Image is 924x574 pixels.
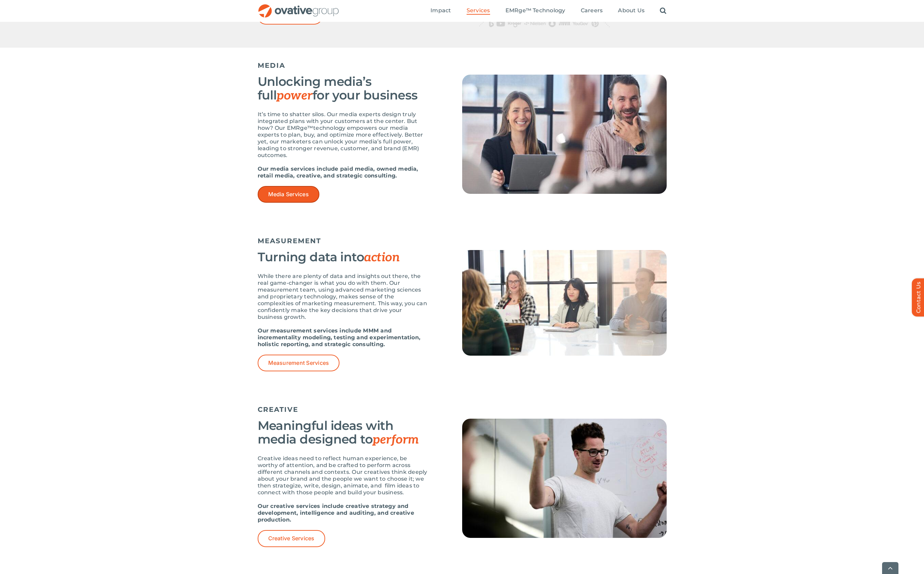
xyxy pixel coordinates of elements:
strong: Our media services include paid media, owned media, retail media, creative, and strategic consult... [258,166,418,179]
a: Careers [581,7,603,15]
a: Impact [430,7,451,15]
a: EMRge™ Technology [505,7,565,15]
img: Services – Measurement [462,250,667,356]
img: Services – Creative [462,419,667,538]
p: While there are plenty of data and insights out there, the real game-changer is what you do with ... [258,273,428,321]
strong: Our creative services include creative strategy and development, intelligence and auditing, and c... [258,503,414,523]
img: Services – Media [462,75,667,194]
h3: Meaningful ideas with media designed to [258,419,428,447]
a: Creative Services [258,530,325,547]
a: Services [467,7,490,15]
a: OG_Full_horizontal_RGB [258,3,339,10]
h5: CREATIVE [258,405,667,414]
h3: Turning data into [258,250,428,264]
span: power [276,88,312,103]
a: Measurement Services [258,355,340,371]
p: It’s time to shatter silos. Our media experts design truly integrated plans with your customers a... [258,111,428,159]
a: About Us [618,7,645,15]
a: Media Services [258,186,319,203]
span: perform [373,432,419,447]
h5: MEASUREMENT [258,237,667,245]
h5: MEDIA [258,61,667,69]
span: Media Services [268,191,309,198]
p: Creative ideas need to reflect human experience, be worthy of attention, and be crafted to perfor... [258,455,428,496]
span: Creative Services [268,535,315,542]
span: Measurement Services [268,360,329,366]
h3: Unlocking media’s full for your business [258,75,428,103]
span: action [364,250,399,265]
strong: Our measurement services include MMM and incrementality modeling, testing and experimentation, ho... [258,327,421,347]
a: Search [660,7,666,15]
